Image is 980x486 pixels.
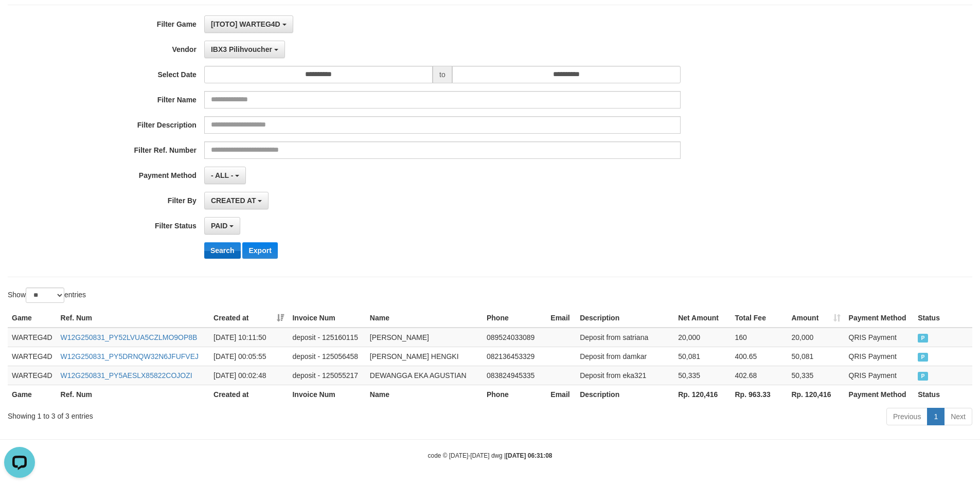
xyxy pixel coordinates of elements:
[674,347,730,366] td: 50,081
[428,452,553,459] small: code © [DATE]-[DATE] dwg |
[211,196,256,205] span: CREATED AT
[845,385,914,404] th: Payment Method
[366,328,483,347] td: [PERSON_NAME]
[211,222,227,230] span: PAID
[731,328,788,347] td: 160
[209,385,288,404] th: Created at
[787,385,844,404] th: Rp. 120,416
[576,385,674,404] th: Description
[886,408,928,425] a: Previous
[288,347,365,366] td: deposit - 125056458
[366,347,483,366] td: [PERSON_NAME] HENGKI
[204,242,241,259] button: Search
[8,366,57,385] td: WARTEG4D
[845,328,914,347] td: QRIS Payment
[204,167,246,184] button: - ALL -
[366,385,483,404] th: Name
[787,309,844,328] th: Amount: activate to sort column ascending
[26,287,64,303] select: Showentries
[433,66,452,83] span: to
[845,347,914,366] td: QRIS Payment
[288,309,365,328] th: Invoice Num
[731,309,788,328] th: Total Fee
[787,328,844,347] td: 20,000
[209,328,288,347] td: [DATE] 10:11:50
[731,385,788,404] th: Rp. 963.33
[288,366,365,385] td: deposit - 125055217
[204,15,293,33] button: [ITOTO] WARTEG4D
[731,366,788,385] td: 402.68
[927,408,945,425] a: 1
[787,366,844,385] td: 50,335
[483,328,546,347] td: 089524033089
[546,309,576,328] th: Email
[576,328,674,347] td: Deposit from satriana
[674,309,730,328] th: Net Amount
[61,371,192,380] a: W12G250831_PY5AESLX85822COJOZI
[204,217,240,235] button: PAID
[918,334,928,343] span: PAID
[211,171,234,179] span: - ALL -
[674,366,730,385] td: 50,335
[8,347,57,366] td: WARTEG4D
[8,407,401,421] div: Showing 1 to 3 of 3 entries
[674,328,730,347] td: 20,000
[787,347,844,366] td: 50,081
[483,309,546,328] th: Phone
[57,309,209,328] th: Ref. Num
[8,328,57,347] td: WARTEG4D
[918,372,928,381] span: PAID
[674,385,730,404] th: Rp. 120,416
[576,347,674,366] td: Deposit from damkar
[209,309,288,328] th: Created at: activate to sort column ascending
[8,309,57,328] th: Game
[211,45,272,53] span: IBX3 Pilihvoucher
[204,41,285,58] button: IBX3 Pilihvoucher
[8,287,86,303] label: Show entries
[914,385,972,404] th: Status
[204,192,269,209] button: CREATED AT
[209,347,288,366] td: [DATE] 00:05:55
[576,309,674,328] th: Description
[506,452,552,459] strong: [DATE] 06:31:08
[211,20,280,28] span: [ITOTO] WARTEG4D
[845,309,914,328] th: Payment Method
[61,333,198,341] a: W12G250831_PY52LVUA5CZLMO9OP8B
[8,385,57,404] th: Game
[731,347,788,366] td: 400.65
[209,366,288,385] td: [DATE] 00:02:48
[483,385,546,404] th: Phone
[546,385,576,404] th: Email
[61,352,199,361] a: W12G250831_PY5DRNQW32N6JFUFVEJ
[483,347,546,366] td: 082136453329
[914,309,972,328] th: Status
[483,366,546,385] td: 083824945335
[918,353,928,362] span: PAID
[845,366,914,385] td: QRIS Payment
[576,366,674,385] td: Deposit from eka321
[288,385,365,404] th: Invoice Num
[57,385,209,404] th: Ref. Num
[944,408,972,425] a: Next
[288,328,365,347] td: deposit - 125160115
[4,4,35,35] button: Open LiveChat chat widget
[242,242,277,259] button: Export
[366,309,483,328] th: Name
[366,366,483,385] td: DEWANGGA EKA AGUSTIAN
